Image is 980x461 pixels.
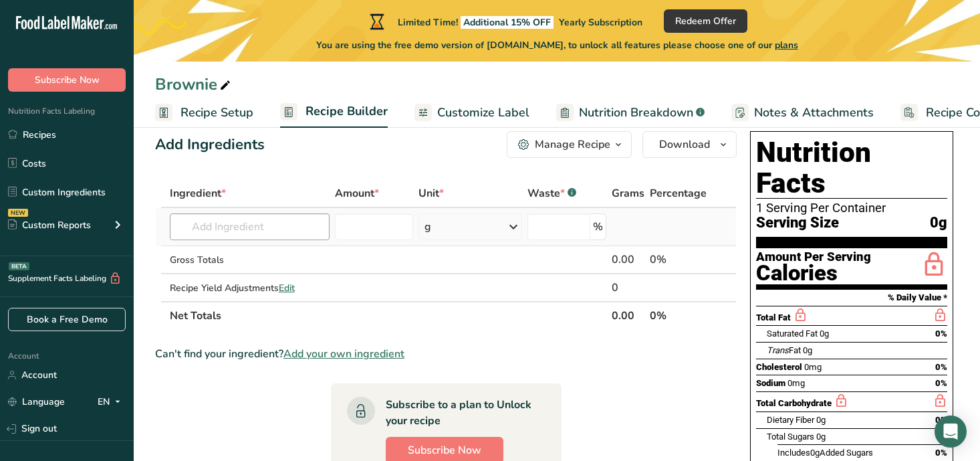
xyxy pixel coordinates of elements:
span: Subscribe Now [35,73,100,87]
button: Subscribe Now [8,68,126,92]
span: Saturated Fat [767,329,818,339]
span: Sodium [756,378,785,388]
div: EN [98,394,126,410]
button: Download [642,131,737,158]
th: 0% [647,301,709,329]
span: Total Fat [756,312,791,322]
button: Redeem Offer [664,9,747,33]
div: Recipe Yield Adjustments [170,281,330,295]
button: Manage Recipe [507,131,632,158]
div: 0 [612,280,644,296]
span: Percentage [650,185,707,201]
a: Nutrition Breakdown [556,98,705,128]
span: Includes Added Sugars [777,448,873,458]
div: Add Ingredients [155,134,265,156]
span: 0g [803,345,812,355]
div: g [424,219,431,235]
a: Customize Label [414,98,529,128]
span: Redeem Offer [675,14,736,28]
span: 0g [810,448,820,458]
span: Notes & Attachments [754,104,874,122]
span: 0mg [787,378,805,388]
span: Unit [418,185,444,201]
span: Yearly Subscription [559,16,642,29]
div: Waste [527,185,576,201]
a: Recipe Builder [280,96,388,128]
a: Book a Free Demo [8,308,126,331]
span: Fat [767,345,801,355]
span: 0g [820,329,829,339]
span: Dietary Fiber [767,415,814,425]
h1: Nutrition Facts [756,137,947,199]
span: Ingredient [170,185,226,201]
input: Add Ingredient [170,213,330,240]
span: 0% [935,329,947,339]
span: 0% [935,362,947,372]
div: NEW [8,209,28,217]
span: plans [775,39,798,52]
div: 0% [650,252,707,268]
div: Open Intercom Messenger [935,416,967,448]
th: 0.00 [609,301,647,329]
span: 0g [930,215,947,232]
span: Add your own ingredient [283,346,404,362]
span: 0mg [804,362,822,372]
a: Notes & Attachments [731,98,874,128]
span: Total Sugars [767,432,814,442]
a: Language [8,390,65,413]
span: Total Carbohydrate [756,398,832,408]
div: Brownie [155,72,233,96]
span: Grams [612,185,644,201]
div: Gross Totals [170,253,330,267]
div: Manage Recipe [535,136,610,153]
div: Custom Reports [8,218,91,232]
a: Recipe Setup [155,98,253,128]
span: 0g [816,415,826,425]
span: You are using the free demo version of [DOMAIN_NAME], to unlock all features please choose one of... [316,38,798,52]
span: Nutrition Breakdown [579,104,693,122]
span: Edit [279,282,295,294]
span: Recipe Builder [305,102,388,120]
div: Subscribe to a plan to Unlock your recipe [386,397,535,429]
span: 0% [935,415,947,425]
div: Can't find your ingredient? [155,346,737,362]
span: 0% [935,448,947,458]
div: 1 Serving Per Container [756,201,947,215]
span: Subscribe Now [408,442,481,458]
span: 0% [935,378,947,388]
div: Amount Per Serving [756,251,871,264]
span: Amount [335,185,379,201]
div: BETA [9,262,29,270]
span: Customize Label [437,104,529,122]
th: Net Totals [167,301,609,329]
span: Recipe Setup [180,104,253,122]
span: Cholesterol [756,362,802,372]
div: 0.00 [612,252,644,268]
div: Calories [756,264,871,283]
section: % Daily Value * [756,290,947,306]
div: Limited Time! [367,13,642,29]
span: 0g [816,432,826,442]
i: Trans [767,345,789,355]
span: Serving Size [756,215,839,232]
span: Additional 15% OFF [461,16,554,29]
span: Download [659,136,710,153]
